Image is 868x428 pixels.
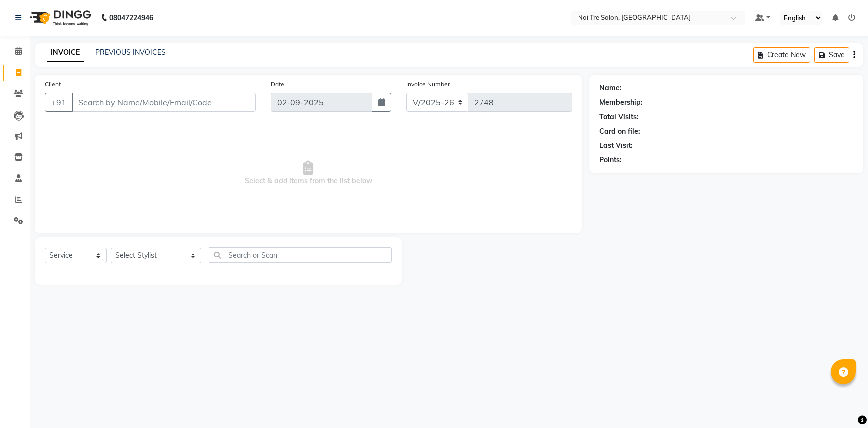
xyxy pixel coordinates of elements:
img: logo [25,4,94,32]
button: +91 [45,93,73,112]
button: Create New [753,47,810,63]
span: Select & add items from the list below [45,124,572,223]
label: Client [45,80,61,89]
div: Card on file: [599,126,640,137]
label: Invoice Number [406,80,450,89]
div: Name: [599,83,622,93]
input: Search by Name/Mobile/Email/Code [72,93,256,112]
div: Total Visits: [599,112,639,122]
a: PREVIOUS INVOICES [96,48,166,57]
div: Membership: [599,97,643,108]
div: Points: [599,155,622,165]
input: Search or Scan [209,247,392,263]
b: 08047224946 [109,4,153,32]
iframe: chat widget [826,388,858,418]
div: Last Visit: [599,141,633,151]
a: INVOICE [47,44,84,62]
label: Date [271,80,284,89]
button: Save [814,47,849,63]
